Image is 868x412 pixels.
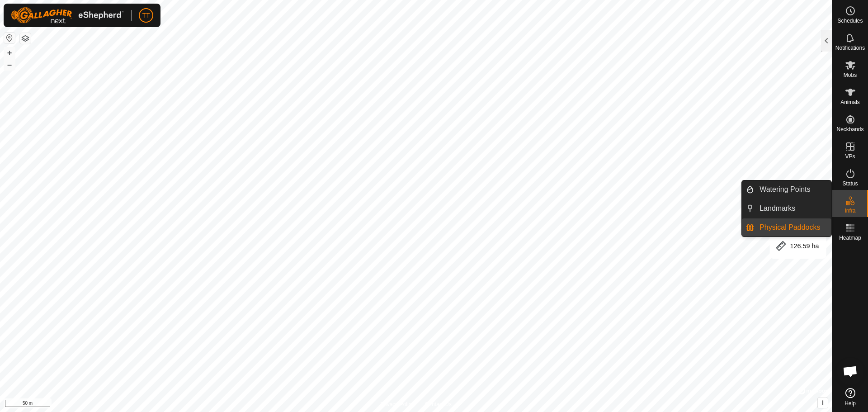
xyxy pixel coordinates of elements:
span: Infra [844,208,855,213]
span: i [822,399,824,407]
button: Map Layers [20,33,31,44]
span: TT [142,11,150,20]
li: Watering Points [742,180,831,199]
span: Help [844,401,856,406]
span: Physical Paddocks [759,222,820,233]
li: Landmarks [742,199,831,218]
button: + [4,47,15,58]
a: Physical Paddocks [754,218,831,237]
a: Landmarks [754,199,831,218]
span: Status [842,181,858,186]
span: VPs [845,154,855,159]
button: i [818,398,828,408]
span: Watering Points [759,184,810,195]
li: Physical Paddocks [742,218,831,237]
a: Watering Points [754,180,831,199]
a: Help [832,384,868,410]
span: Animals [840,99,860,105]
span: Landmarks [759,203,795,214]
div: 126.59 ha [775,241,819,251]
span: Schedules [837,18,863,24]
img: Gallagher Logo [11,7,124,24]
a: Contact Us [425,400,452,408]
span: Notifications [835,45,865,51]
span: Neckbands [836,127,863,132]
span: Mobs [844,72,857,78]
a: Privacy Policy [380,400,414,408]
span: Heatmap [839,235,861,241]
button: Reset Map [4,33,15,43]
button: – [4,59,15,70]
a: Open chat [837,358,864,385]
